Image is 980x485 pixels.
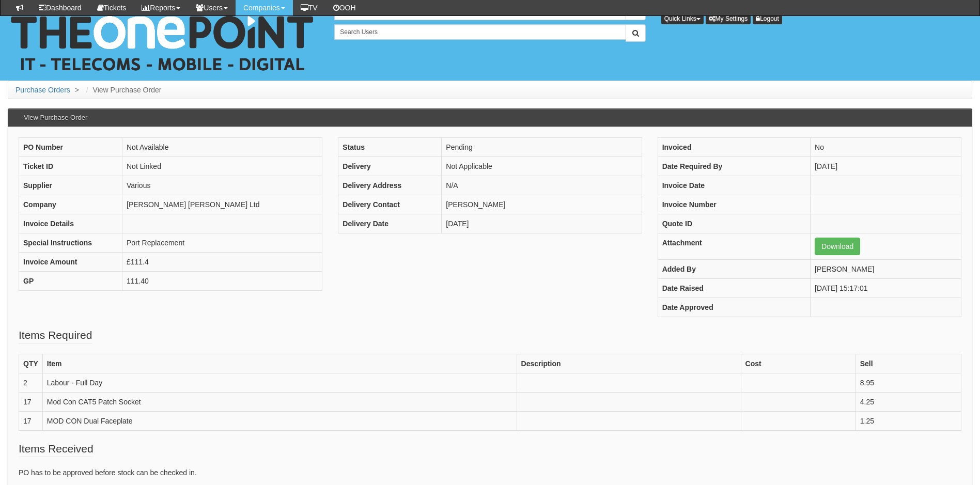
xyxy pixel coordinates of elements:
[19,214,122,233] th: Invoice Details
[122,272,322,291] td: 111.40
[19,412,43,431] td: 17
[338,214,442,233] th: Delivery Date
[442,138,642,157] td: Pending
[658,157,810,176] th: Date Required By
[19,233,122,253] th: Special Instructions
[811,279,961,298] td: [DATE] 15:17:01
[658,214,810,233] th: Quote ID
[15,86,70,94] a: Purchase Orders
[122,233,322,253] td: Port Replacement
[338,138,442,157] th: Status
[658,138,810,157] th: Invoiced
[741,354,855,373] th: Cost
[19,195,122,214] th: Company
[855,412,961,431] td: 1.25
[338,157,442,176] th: Delivery
[442,195,642,214] td: [PERSON_NAME]
[855,354,961,373] th: Sell
[811,157,961,176] td: [DATE]
[19,272,122,291] th: GP
[72,86,82,94] span: >
[19,354,43,373] th: QTY
[706,13,751,24] a: My Settings
[19,176,122,195] th: Supplier
[753,13,782,24] a: Logout
[517,354,741,373] th: Description
[442,214,642,233] td: [DATE]
[811,138,961,157] td: No
[122,176,322,195] td: Various
[19,327,92,343] legend: Items Required
[661,13,704,24] button: Quick Links
[42,373,517,393] td: Labour - Full Day
[19,109,92,127] h3: View Purchase Order
[338,176,442,195] th: Delivery Address
[658,260,810,279] th: Added By
[122,157,322,176] td: Not Linked
[84,85,162,95] li: View Purchase Order
[42,393,517,412] td: Mod Con CAT5 Patch Socket
[122,253,322,272] td: £111.4
[19,157,122,176] th: Ticket ID
[42,412,517,431] td: MOD CON Dual Faceplate
[122,138,322,157] td: Not Available
[855,393,961,412] td: 4.25
[442,157,642,176] td: Not Applicable
[19,138,122,157] th: PO Number
[658,176,810,195] th: Invoice Date
[815,238,860,255] a: Download
[811,260,961,279] td: [PERSON_NAME]
[658,195,810,214] th: Invoice Number
[19,373,43,393] td: 2
[338,195,442,214] th: Delivery Contact
[19,467,961,478] p: PO has to be approved before stock can be checked in.
[658,233,810,260] th: Attachment
[658,279,810,298] th: Date Raised
[442,176,642,195] td: N/A
[855,373,961,393] td: 8.95
[122,195,322,214] td: [PERSON_NAME] [PERSON_NAME] Ltd
[334,24,626,40] input: Search Users
[19,441,94,457] legend: Items Received
[19,393,43,412] td: 17
[42,354,517,373] th: Item
[19,253,122,272] th: Invoice Amount
[658,298,810,317] th: Date Approved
